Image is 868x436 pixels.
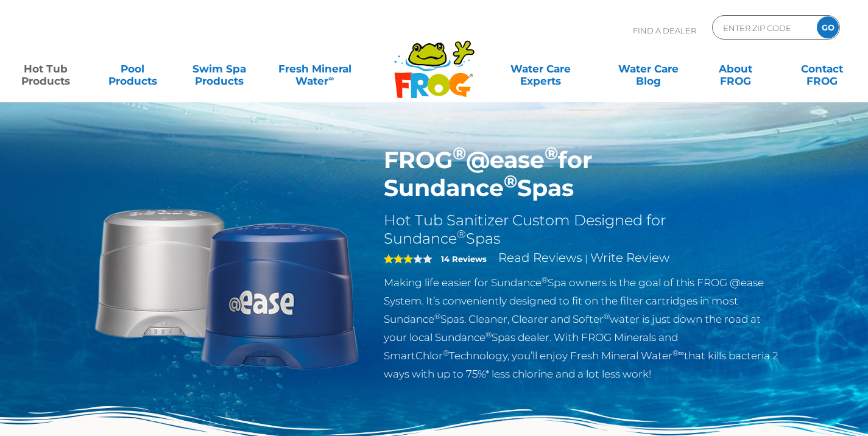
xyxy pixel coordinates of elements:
a: ContactFROG [788,57,856,81]
h2: Hot Tub Sanitizer Custom Designed for Sundance Spas [384,211,782,248]
sup: ® [545,142,558,164]
sup: ® [542,275,548,284]
h1: FROG @ease for Sundance Spas [384,146,782,202]
sup: ® [485,330,492,339]
span: | [585,253,588,264]
strong: 14 Reviews [441,254,487,264]
p: Making life easier for Sundance Spa owners is the goal of this FROG @ease System. It’s convenient... [384,273,782,383]
a: Fresh MineralWater∞ [272,57,357,81]
a: Hot TubProducts [12,57,80,81]
sup: ® [504,171,517,192]
input: GO [817,16,839,38]
a: Water CareExperts [486,57,596,81]
sup: ® [457,228,466,241]
img: Sundance-cartridges-2.png [87,146,366,425]
a: PoolProducts [99,57,166,81]
a: Swim SpaProducts [186,57,253,81]
a: Write Review [590,250,669,265]
img: Frog Products Logo [387,24,481,99]
sup: ®∞ [672,348,684,357]
a: Read Reviews [498,250,582,265]
a: AboutFROG [702,57,769,81]
sup: ® [443,348,449,357]
span: 3 [384,254,413,264]
sup: ∞ [328,74,334,83]
a: Water CareBlog [615,57,682,81]
sup: ® [434,312,440,321]
p: Find A Dealer [633,15,696,46]
sup: ® [453,142,466,164]
sup: ® [604,312,610,321]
